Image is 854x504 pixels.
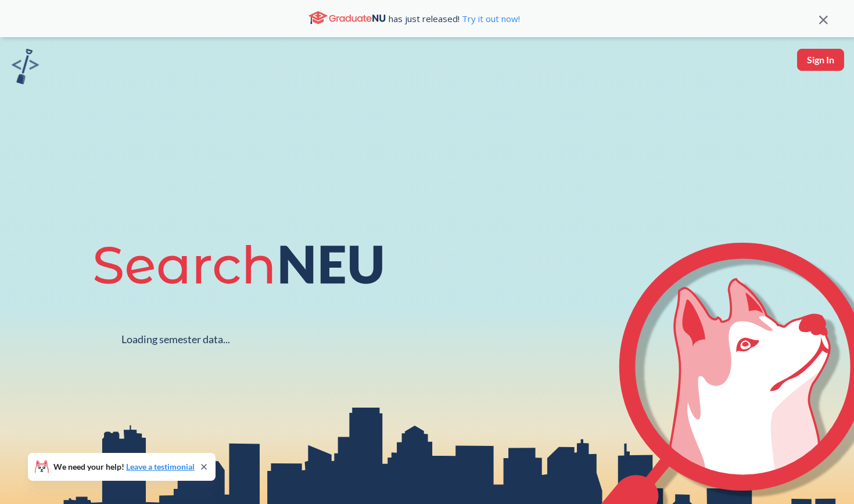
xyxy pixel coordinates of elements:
div: Loading semester data... [121,333,230,346]
span: We need your help! [53,463,195,471]
img: sandbox logo [12,49,39,84]
a: Leave a testimonial [126,462,195,471]
span: has just released! [389,12,520,25]
a: Try it out now! [460,13,520,24]
button: Sign In [797,49,844,71]
a: sandbox logo [12,49,39,88]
